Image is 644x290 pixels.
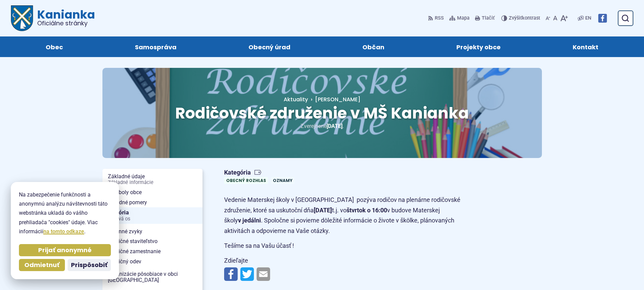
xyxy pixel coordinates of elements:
button: Tlačiť [474,11,496,25]
a: Projekty obce [427,36,530,57]
span: Rodinné zvyky [108,227,197,237]
a: [PERSON_NAME] [308,96,360,103]
img: Zdieľať na Twitteri [240,267,254,281]
a: Oznamy [271,177,294,184]
strong: v jedálni [238,217,261,224]
img: Zdieľať e-mailom [257,267,270,281]
span: Základné informácie [108,180,197,185]
button: Zvýšiťkontrast [501,11,542,25]
button: Odmietnuť [19,259,65,271]
span: Prírodné pomery [108,197,197,208]
a: Tradičné zamestnanie [102,246,202,257]
span: Kategória [224,169,297,177]
strong: štvrtok o 16:00 [347,207,387,214]
img: Zdieľať na Facebooku [224,267,238,281]
a: Tradičné staviteľstvo [102,236,202,246]
span: Projekty obce [456,36,501,57]
span: Organizácie pôsobiace v obci [GEOGRAPHIC_DATA] [108,269,197,285]
a: EN [584,14,593,22]
span: Prispôsobiť [71,261,108,269]
span: Tradičné staviteľstvo [108,236,197,246]
span: Kanianka [33,9,95,26]
a: RSS [428,11,445,25]
span: [DATE] [327,123,342,129]
a: Mapa [448,11,471,25]
img: Prejsť na domovskú stránku [11,5,33,31]
strong: [DATE] [314,207,332,214]
span: Obecný úrad [248,36,290,57]
span: kontrast [509,16,540,21]
span: Tradičné zamestnanie [108,246,197,257]
span: Tlačiť [482,16,495,21]
a: Logo Kanianka, prejsť na domovskú stránku. [11,5,95,31]
a: Prírodné pomery [102,197,202,208]
img: Prejsť na Facebook stránku [598,14,607,23]
span: Symboly obce [108,187,197,197]
a: Organizácie pôsobiace v obci [GEOGRAPHIC_DATA] [102,269,202,285]
a: Aktuality [284,96,308,103]
span: EN [585,14,591,22]
a: Samospráva [105,36,206,57]
span: Kontakt [573,36,598,57]
a: Kontakt [544,36,628,57]
button: Zmenšiť veľkosť písma [544,11,552,25]
a: Symboly obce [102,187,202,197]
button: Nastaviť pôvodnú veľkosť písma [552,11,559,25]
p: Vedenie Materskej školy v [GEOGRAPHIC_DATA] pozýva rodičov na plenárne rodičovské združenie, ktor... [224,195,464,236]
a: Tradičný odev [102,257,202,267]
a: na tomto odkaze [43,228,84,235]
span: Obec [46,36,63,57]
button: Prispôsobiť [68,259,111,271]
span: [PERSON_NAME] [315,96,360,103]
a: Obecný rozhlas [224,177,268,184]
span: Mapa [457,14,470,22]
button: Zväčšiť veľkosť písma [559,11,569,25]
p: Na zabezpečenie funkčnosti a anonymnú analýzu návštevnosti táto webstránka ukladá do vášho prehli... [19,190,111,236]
span: Tradičný odev [108,257,197,267]
a: HistóriaČasová os [102,207,202,224]
span: Časová os [108,216,197,222]
span: Samospráva [135,36,176,57]
p: Tešíme sa na Vašu účasť ! [224,241,464,251]
button: Prijať anonymné [19,244,111,256]
a: Obec [16,36,92,57]
p: Zdieľajte [224,256,464,266]
a: Základné údajeZákladné informácie [102,172,202,187]
span: RSS [435,14,444,22]
span: Základné údaje [108,172,197,187]
span: Rodičovské združenie v MŠ Kanianka [175,102,469,124]
a: Občan [333,36,414,57]
a: Obecný úrad [219,36,319,57]
span: Odmietnuť [24,261,59,269]
span: História [108,207,197,224]
span: Zvýšiť [509,15,522,21]
a: Rodinné zvyky [102,227,202,237]
span: Prijať anonymné [38,246,92,254]
span: Oficiálne stránky [37,20,95,26]
span: Občan [362,36,384,57]
p: Zverejnené . [124,122,520,131]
